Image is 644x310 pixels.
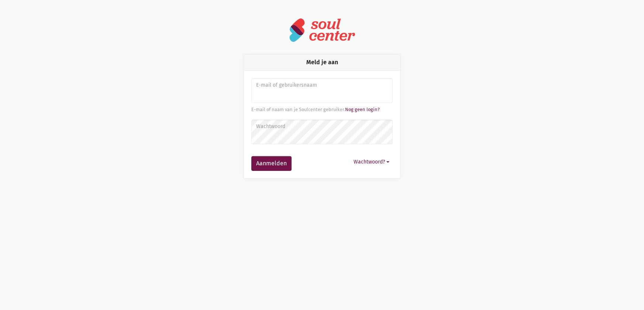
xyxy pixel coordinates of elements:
[256,123,388,131] label: Wachtwoord
[251,78,393,171] form: Aanmelden
[251,156,292,171] button: Aanmelden
[256,81,388,89] label: E-mail of gebruikersnaam
[350,156,393,168] button: Wachtwoord?
[289,18,355,42] img: logo-soulcenter-full.svg
[251,106,393,113] div: E-mail of naam van je Soulcenter gebruiker.
[244,55,400,70] div: Meld je aan
[345,107,380,112] a: Nog geen login?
